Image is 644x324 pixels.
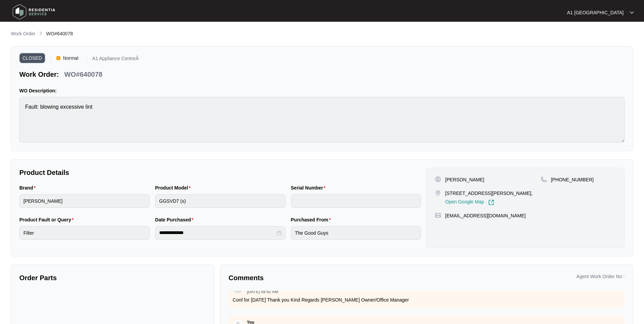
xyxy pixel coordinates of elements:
[247,290,278,294] p: [DATE] 09:42 AM
[19,87,625,94] p: WO Description:
[19,168,421,177] p: Product Details
[64,70,102,79] p: WO#640078
[155,194,286,208] input: Product Model
[291,216,334,223] label: Purchased From
[60,53,81,63] span: Normal
[630,11,634,14] img: dropdown arrow
[445,190,533,197] p: [STREET_ADDRESS][PERSON_NAME],
[19,53,45,63] span: CLOSED
[541,176,547,182] img: map-pin
[445,176,484,183] p: [PERSON_NAME]
[155,216,196,223] label: Date Purchased
[11,30,35,37] p: Work Order
[291,184,328,191] label: Serial Number
[19,97,625,143] textarea: Fault: blowing excessive lint
[10,30,37,38] a: Work Order
[291,194,421,208] input: Serial Number
[19,194,150,208] input: Brand
[228,273,422,283] p: Comments
[291,226,421,240] input: Purchased From
[19,273,206,283] p: Order Parts
[92,56,139,63] p: A1 Appliance CentreÂ
[19,226,150,240] input: Product Fault or Query
[435,176,441,182] img: user-pin
[19,70,59,79] p: Work Order:
[488,199,494,205] img: Link-External
[435,212,441,218] img: map-pin
[38,31,43,36] img: chevron-right
[19,184,38,191] label: Brand
[445,199,494,205] a: Open Google Map
[155,184,194,191] label: Product Model
[10,2,58,22] img: residentia service logo
[233,296,621,303] p: Conf for [DATE] Thank you Kind Regards [PERSON_NAME] Owner/Office Manager
[567,9,624,16] p: A1 [GEOGRAPHIC_DATA]
[19,216,76,223] label: Product Fault or Query
[56,56,60,60] img: Vercel Logo
[576,273,625,280] p: Agent Work Order No :
[551,176,594,183] p: [PHONE_NUMBER]
[445,212,526,219] p: [EMAIL_ADDRESS][DOMAIN_NAME]
[159,229,275,236] input: Date Purchased
[435,190,441,196] img: map-pin
[46,31,73,36] span: WO#640078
